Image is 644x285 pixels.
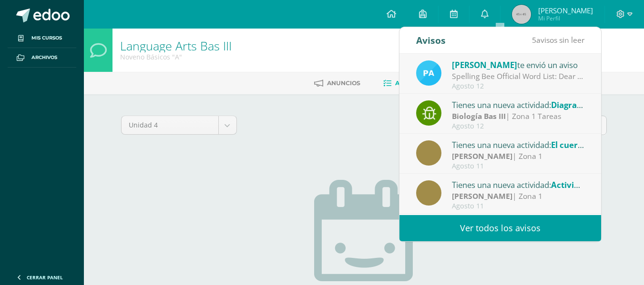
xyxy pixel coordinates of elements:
img: 45x45 [512,5,531,24]
div: Agosto 12 [452,122,584,130]
span: El cuerpo [551,139,588,150]
span: Anuncios [327,79,360,87]
span: [PERSON_NAME] [452,59,517,70]
span: Unidad 4 [129,116,211,134]
div: Agosto 11 [452,162,584,170]
span: [PERSON_NAME] [538,6,593,15]
img: 16d00d6a61aad0e8a558f8de8df831eb.png [416,60,441,86]
span: Archivos [31,54,57,61]
span: Actividades [395,79,437,87]
div: Tienes una nueva actividad: [452,98,584,111]
div: Agosto 11 [452,202,584,210]
a: Anuncios [314,76,360,91]
div: Spelling Bee Official Word List: Dear Students, Attached you will find the official word list for... [452,71,584,82]
strong: [PERSON_NAME] [452,151,512,161]
a: Archivos [8,48,76,68]
div: Tienes una nueva actividad: [452,138,584,151]
div: Noveno Básicos 'A' [120,52,232,61]
div: Avisos [416,27,446,53]
span: Mi Perfil [538,14,593,22]
span: Mis cursos [31,34,62,42]
span: Actividad 1 [551,179,596,190]
div: | Zona 1 [452,191,584,202]
a: Unidad 4 [122,116,236,134]
a: Language Arts Bas III [120,38,232,54]
a: Mis cursos [8,29,76,48]
div: | Zona 1 [452,151,584,162]
strong: Biología Bas III [452,111,506,121]
span: Diagramas de flujo [551,99,625,110]
div: Tienes una nueva actividad: [452,178,584,191]
span: avisos sin leer [532,35,584,45]
div: Agosto 12 [452,82,584,90]
div: | Zona 1 Tareas [452,111,584,122]
a: Actividades [383,76,437,91]
a: Ver todos los avisos [399,215,601,241]
strong: [PERSON_NAME] [452,191,512,201]
div: te envió un aviso [452,59,584,71]
h1: Language Arts Bas III [120,39,232,52]
span: Cerrar panel [27,274,63,281]
span: 5 [532,35,536,45]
